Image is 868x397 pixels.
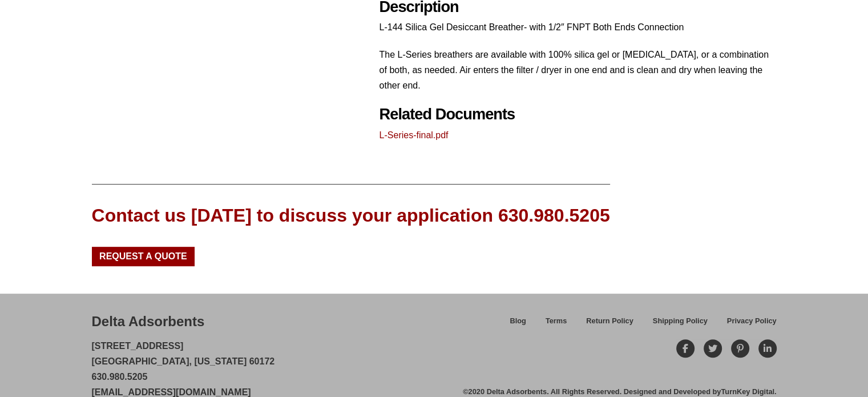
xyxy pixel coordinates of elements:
[380,47,777,94] p: The L-Series breathers are available with 100% silica gel or [MEDICAL_DATA], or a combination of ...
[500,315,535,335] a: Blog
[576,315,643,335] a: Return Policy
[92,247,195,266] a: Request a Quote
[380,19,777,35] p: L-144 Silica Gel Desiccant Breather- with 1/2″ FNPT Both Ends Connection
[92,203,610,228] div: Contact us [DATE] to discuss your application 630.980.5205
[463,387,776,397] div: ©2020 Delta Adsorbents. All Rights Reserved. Designed and Developed by .
[510,318,526,325] span: Blog
[653,318,708,325] span: Shipping Policy
[546,318,567,325] span: Terms
[536,315,576,335] a: Terms
[92,387,251,397] a: [EMAIL_ADDRESS][DOMAIN_NAME]
[586,318,633,325] span: Return Policy
[717,315,777,335] a: Privacy Policy
[99,252,187,261] span: Request a Quote
[92,312,205,331] div: Delta Adsorbents
[380,130,449,140] a: L-Series-final.pdf
[643,315,717,335] a: Shipping Policy
[721,387,774,396] a: TurnKey Digital
[727,318,777,325] span: Privacy Policy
